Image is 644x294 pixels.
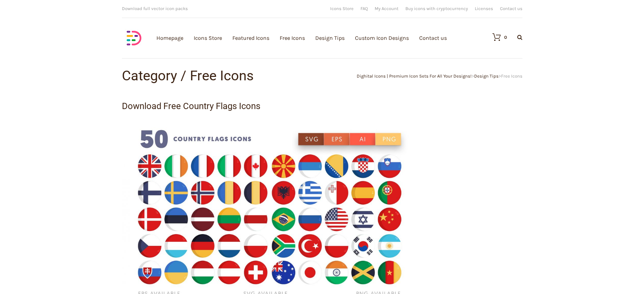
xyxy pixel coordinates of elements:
h1: Category / Free Icons [122,69,322,83]
a: Licenses [475,6,493,11]
a: Download Free Country Flags Icons [122,101,260,111]
span: Download full vector icon packs [122,6,188,11]
div: > > [322,74,522,78]
a: Buy icons with cryptocurrency [405,6,468,11]
a: FAQ [361,6,368,11]
a: Contact us [500,6,522,11]
span: Free Icons [501,73,522,79]
a: Dighital Icons | Premium Icon Sets For All Your Designs! [357,73,472,79]
div: 0 [504,35,507,39]
a: My Account [375,6,398,11]
a: Design Tips [474,73,499,79]
a: 0 [486,33,507,41]
a: Icons Store [330,6,354,11]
